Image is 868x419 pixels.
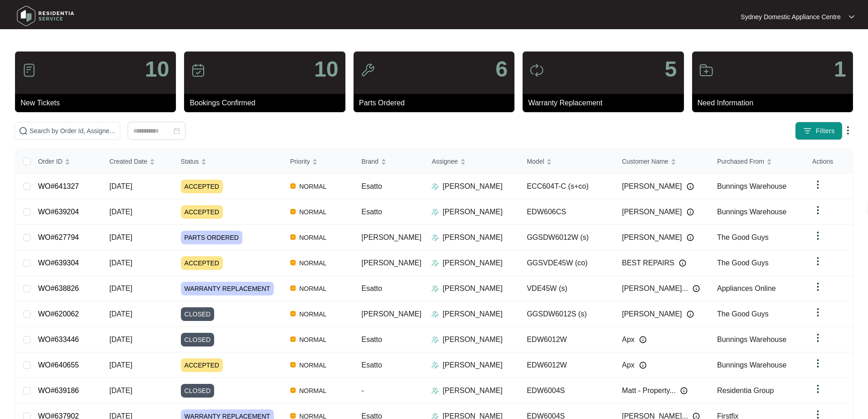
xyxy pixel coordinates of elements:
[812,179,823,190] img: dropdown arrow
[296,283,330,294] span: NORMAL
[519,301,615,327] td: GGSDW6012S (s)
[181,333,215,347] span: CLOSED
[519,378,615,403] td: EDW6004S
[181,256,223,270] span: ACCEPTED
[38,310,79,318] a: WO#620062
[717,310,769,318] span: The Good Guys
[680,387,688,394] img: Info icon
[495,58,508,80] p: 6
[109,208,132,216] span: [DATE]
[109,336,132,343] span: [DATE]
[639,362,647,369] img: Info icon
[431,234,439,241] img: Assigner Icon
[519,199,615,225] td: EDW606CS
[361,182,382,190] span: Esatto
[109,233,132,241] span: [DATE]
[290,234,296,240] img: Vercel Logo
[805,150,853,174] th: Actions
[442,385,503,396] p: [PERSON_NAME]
[109,259,132,267] span: [DATE]
[191,63,205,78] img: icon
[622,181,682,192] span: [PERSON_NAME]
[519,150,615,174] th: Model
[296,207,330,217] span: NORMAL
[296,232,330,243] span: NORMAL
[812,358,823,369] img: dropdown arrow
[710,150,805,174] th: Purchased From
[803,126,812,135] img: filter icon
[622,309,682,320] span: [PERSON_NAME]
[687,310,694,318] img: Info icon
[296,334,330,345] span: NORMAL
[314,58,338,80] p: 10
[431,156,458,166] span: Assignee
[38,233,79,241] a: WO#627794
[109,387,132,394] span: [DATE]
[283,150,354,174] th: Priority
[290,311,296,316] img: Vercel Logo
[290,336,296,342] img: Vercel Logo
[38,387,79,394] a: WO#639186
[717,285,776,292] span: Appliances Online
[741,12,841,21] p: Sydney Domestic Appliance Centre
[834,58,846,80] p: 1
[361,156,378,166] span: Brand
[290,209,296,214] img: Vercel Logo
[687,234,694,241] img: Info icon
[19,126,28,135] img: search-icon
[622,156,668,166] span: Customer Name
[639,336,647,343] img: Info icon
[296,258,330,269] span: NORMAL
[102,150,174,174] th: Created Date
[190,98,345,109] p: Bookings Confirmed
[622,207,682,217] span: [PERSON_NAME]
[109,182,132,190] span: [DATE]
[38,361,79,369] a: WO#640655
[38,259,79,267] a: WO#639304
[812,256,823,267] img: dropdown arrow
[519,327,615,352] td: EDW6012W
[717,259,769,267] span: The Good Guys
[30,126,116,136] input: Search by Order Id, Assignee Name, Customer Name, Brand and Model
[431,387,439,394] img: Assigner Icon
[442,232,503,243] p: [PERSON_NAME]
[717,182,786,190] span: Bunnings Warehouse
[290,362,296,367] img: Vercel Logo
[679,259,686,267] img: Info icon
[431,259,439,267] img: Assigner Icon
[361,361,382,369] span: Esatto
[360,63,375,78] img: icon
[431,285,439,292] img: Assigner Icon
[527,156,544,166] span: Model
[38,285,79,292] a: WO#638826
[717,156,764,166] span: Purchased From
[442,207,503,217] p: [PERSON_NAME]
[529,63,544,78] img: icon
[693,285,700,292] img: Info icon
[442,360,503,371] p: [PERSON_NAME]
[361,336,382,343] span: Esatto
[622,258,674,269] span: BEST REPAIRS
[290,183,296,189] img: Vercel Logo
[38,208,79,216] a: WO#639204
[361,387,364,394] span: -
[109,156,147,166] span: Created Date
[290,285,296,291] img: Vercel Logo
[442,258,503,269] p: [PERSON_NAME]
[431,310,439,318] img: Assigner Icon
[22,63,36,78] img: icon
[687,208,694,216] img: Info icon
[361,259,421,267] span: [PERSON_NAME]
[795,122,842,140] button: filter iconFilters
[519,250,615,276] td: GGSVDE45W (co)
[849,15,854,19] img: dropdown arrow
[296,181,330,192] span: NORMAL
[354,150,424,174] th: Brand
[359,98,514,109] p: Parts Ordered
[109,285,132,292] span: [DATE]
[615,150,710,174] th: Customer Name
[812,230,823,241] img: dropdown arrow
[109,361,132,369] span: [DATE]
[698,98,853,109] p: Need Information
[290,156,310,166] span: Priority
